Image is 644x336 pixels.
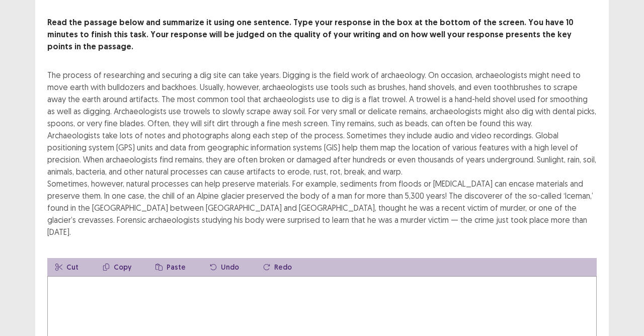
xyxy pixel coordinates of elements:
button: Paste [147,258,194,276]
p: Read the passage below and summarize it using one sentence. Type your response in the box at the ... [47,17,597,53]
button: Copy [95,258,139,276]
button: Cut [47,258,87,276]
button: Undo [202,258,247,276]
button: Redo [255,258,300,276]
div: The process of researching and securing a dig site can take years. Digging is the field work of a... [47,69,597,238]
